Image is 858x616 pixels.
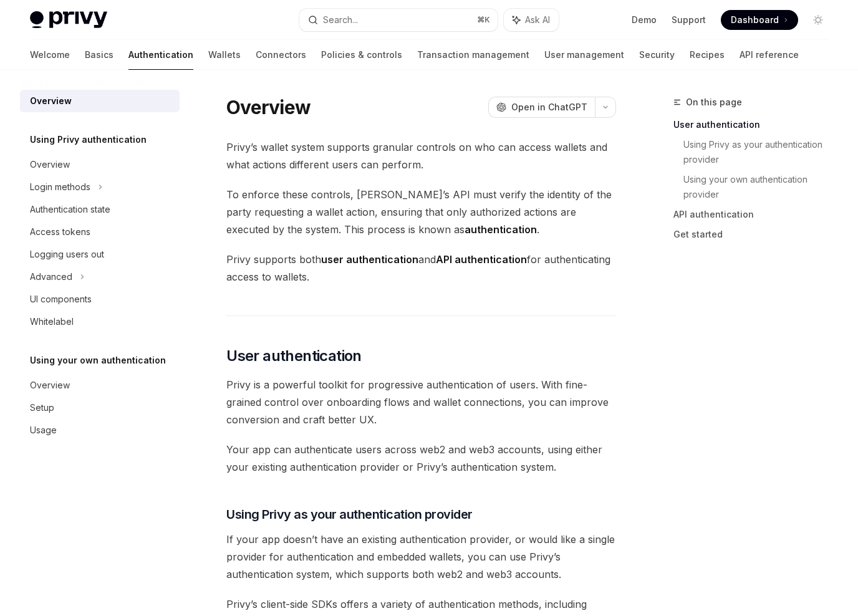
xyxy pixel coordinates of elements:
img: light logo [30,11,107,29]
a: Dashboard [721,10,798,30]
a: Policies & controls [321,40,402,70]
div: Usage [30,423,57,438]
a: Transaction management [417,40,529,70]
a: Setup [20,397,180,419]
span: On this page [686,95,742,110]
strong: API authentication [436,253,527,266]
div: Whitelabel [30,314,74,329]
span: Privy is a powerful toolkit for progressive authentication of users. With fine-grained control ov... [226,376,616,428]
h5: Using Privy authentication [30,132,147,147]
a: API authentication [673,205,838,224]
a: Access tokens [20,221,180,243]
span: Dashboard [731,14,779,26]
a: Security [639,40,675,70]
div: Access tokens [30,224,90,239]
a: Support [672,14,706,26]
a: Whitelabel [20,310,180,333]
button: Toggle dark mode [808,10,828,30]
button: Open in ChatGPT [488,97,595,118]
a: Overview [20,374,180,397]
a: Basics [85,40,113,70]
a: Authentication state [20,198,180,221]
button: Search...⌘K [299,9,498,31]
a: Using your own authentication provider [683,170,838,205]
span: Privy supports both and for authenticating access to wallets. [226,251,616,286]
a: Welcome [30,40,70,70]
span: Privy’s wallet system supports granular controls on who can access wallets and what actions diffe... [226,138,616,173]
a: Get started [673,224,838,244]
span: User authentication [226,346,362,366]
a: API reference [740,40,799,70]
span: Your app can authenticate users across web2 and web3 accounts, using either your existing authent... [226,441,616,476]
a: Usage [20,419,180,441]
a: Recipes [690,40,725,70]
a: Using Privy as your authentication provider [683,135,838,170]
button: Ask AI [504,9,559,31]
a: Demo [632,14,657,26]
span: Open in ChatGPT [511,101,587,113]
a: User management [544,40,624,70]
div: Overview [30,94,72,108]
div: Setup [30,400,54,415]
span: If your app doesn’t have an existing authentication provider, or would like a single provider for... [226,531,616,583]
a: Connectors [256,40,306,70]
h1: Overview [226,96,311,118]
div: Overview [30,378,70,393]
a: Wallets [208,40,241,70]
span: Ask AI [525,14,550,26]
a: User authentication [673,115,838,135]
h5: Using your own authentication [30,353,166,368]
a: Authentication [128,40,193,70]
div: UI components [30,292,92,307]
div: Overview [30,157,70,172]
a: UI components [20,288,180,310]
strong: authentication [465,223,537,236]
span: ⌘ K [477,15,490,25]
a: Overview [20,90,180,112]
div: Search... [323,12,358,27]
strong: user authentication [321,253,418,266]
div: Logging users out [30,247,104,262]
a: Logging users out [20,243,180,266]
span: Using Privy as your authentication provider [226,506,473,523]
a: Overview [20,153,180,176]
div: Authentication state [30,202,110,217]
span: To enforce these controls, [PERSON_NAME]’s API must verify the identity of the party requesting a... [226,186,616,238]
div: Advanced [30,269,72,284]
div: Login methods [30,180,90,195]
